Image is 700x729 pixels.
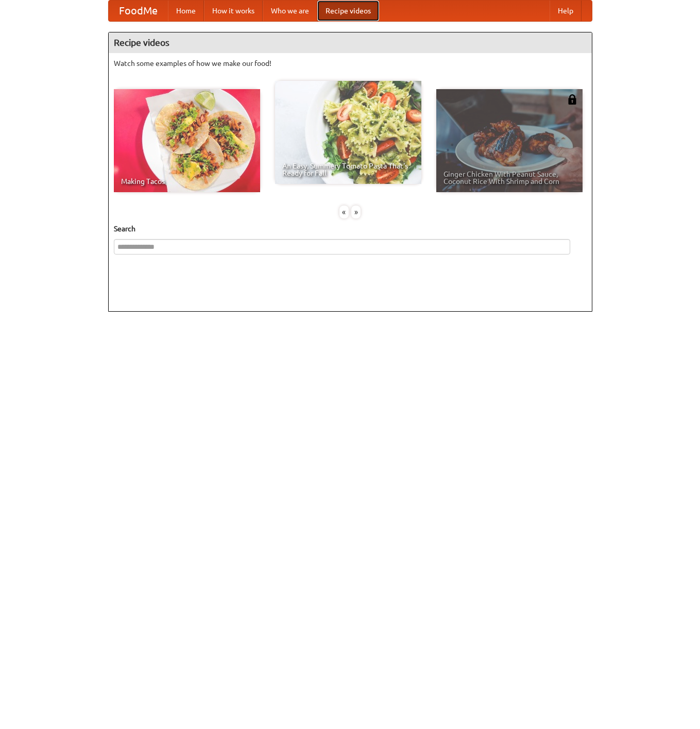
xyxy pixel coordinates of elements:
a: Who we are [263,1,317,21]
span: An Easy, Summery Tomato Pasta That's Ready for Fall [282,162,414,177]
a: Recipe videos [317,1,379,21]
a: Making Tacos [114,89,260,192]
p: Watch some examples of how we make our food! [114,58,587,69]
span: Making Tacos [121,178,253,185]
div: » [351,206,361,218]
a: An Easy, Summery Tomato Pasta That's Ready for Fall [275,81,421,184]
a: Home [168,1,204,21]
a: FoodMe [109,1,168,21]
img: 483408.png [567,94,577,105]
a: Help [550,1,582,21]
h5: Search [114,224,587,234]
div: « [339,206,349,218]
h4: Recipe videos [109,32,592,53]
a: How it works [204,1,263,21]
